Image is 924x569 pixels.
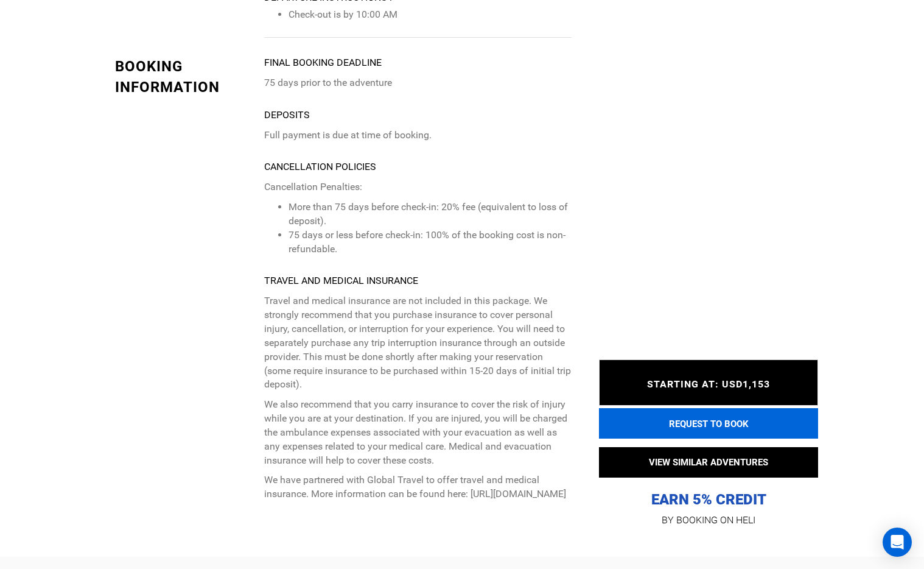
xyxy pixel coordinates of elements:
p: 75 days prior to the adventure [264,76,572,90]
p: We also recommend that you carry insurance to cover the risk of injury while you are at your dest... [264,398,572,467]
p: Travel and medical insurance are not included in this package. We strongly recommend that you pur... [264,294,572,392]
span: STARTING AT: USD1,153 [647,378,770,390]
li: More than 75 days before check-in: 20% fee (equivalent to loss of deposit). [289,200,572,228]
p: We have partnered with Global Travel to offer travel and medical insurance. More information can ... [264,473,572,501]
div: BOOKING INFORMATION [115,56,255,98]
p: EARN 5% CREDIT [599,369,818,509]
button: REQUEST TO BOOK [599,408,818,439]
p: Full payment is due at time of booking. [264,129,572,143]
strong: Cancellation Policies [264,161,376,172]
strong: TRAVEL AND MEDICAL INSURANCE [264,275,418,286]
div: Open Intercom Messenger [883,528,912,557]
strong: Final booking deadline [264,57,382,68]
li: Check-out is by 10:00 AM [289,8,572,22]
li: 75 days or less before check-in: 100% of the booking cost is non-refundable. [289,228,572,256]
button: VIEW SIMILAR ADVENTURES [599,447,818,478]
strong: Deposits [264,109,310,121]
p: BY BOOKING ON HELI [599,512,818,529]
p: Cancellation Penalties: [264,180,572,194]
